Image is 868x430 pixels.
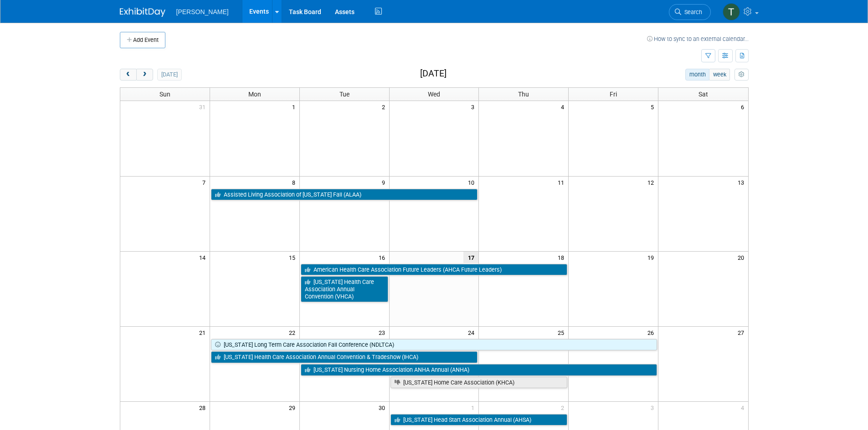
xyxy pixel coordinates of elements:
[136,69,153,81] button: next
[610,91,617,98] span: Fri
[201,177,210,188] span: 7
[301,276,388,302] a: [US_STATE] Health Care Association Annual Convention (VHCA)
[390,377,568,389] a: [US_STATE] Home Care Association (KHCA)
[740,101,748,112] span: 6
[291,101,299,112] span: 1
[159,91,170,98] span: Sun
[699,91,708,98] span: Sat
[198,327,210,338] span: 21
[470,101,478,112] span: 3
[737,177,748,188] span: 13
[211,351,478,363] a: [US_STATE] Health Care Association Annual Convention & Tradeshow (IHCA)
[428,91,440,98] span: Wed
[467,327,478,338] span: 24
[740,402,748,413] span: 4
[685,69,709,81] button: month
[647,177,658,188] span: 12
[288,402,299,413] span: 29
[301,264,568,276] a: American Health Care Association Future Leaders (AHCA Future Leaders)
[120,32,165,48] button: Add Event
[557,252,568,263] span: 18
[288,327,299,338] span: 22
[211,339,657,351] a: [US_STATE] Long Term Care Association Fall Conference (NDLTCA)
[120,69,137,81] button: prev
[420,69,447,79] h2: [DATE]
[650,402,658,413] span: 3
[198,402,210,413] span: 28
[378,327,389,338] span: 23
[470,402,478,413] span: 1
[681,9,702,15] span: Search
[378,402,389,413] span: 30
[723,3,740,20] img: Traci Varon
[378,252,389,263] span: 16
[463,252,478,263] span: 17
[650,101,658,112] span: 5
[557,177,568,188] span: 11
[734,69,748,81] button: myCustomButton
[211,189,478,201] a: Assisted Living Association of [US_STATE] Fall (ALAA)
[248,91,261,98] span: Mon
[739,72,745,78] i: Personalize Calendar
[737,252,748,263] span: 20
[709,69,730,81] button: week
[390,414,568,426] a: [US_STATE] Head Start Association Annual (AHSA)
[737,327,748,338] span: 27
[288,252,299,263] span: 15
[647,35,749,42] a: How to sync to an external calendar...
[176,8,229,15] span: [PERSON_NAME]
[381,101,389,112] span: 2
[560,101,568,112] span: 4
[669,4,711,20] a: Search
[198,101,210,112] span: 31
[157,69,181,81] button: [DATE]
[518,91,529,98] span: Thu
[381,177,389,188] span: 9
[467,177,478,188] span: 10
[291,177,299,188] span: 8
[120,8,165,17] img: ExhibitDay
[198,252,210,263] span: 14
[339,91,349,98] span: Tue
[647,252,658,263] span: 19
[560,402,568,413] span: 2
[301,364,657,376] a: [US_STATE] Nursing Home Association ANHA Annual (ANHA)
[557,327,568,338] span: 25
[647,327,658,338] span: 26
